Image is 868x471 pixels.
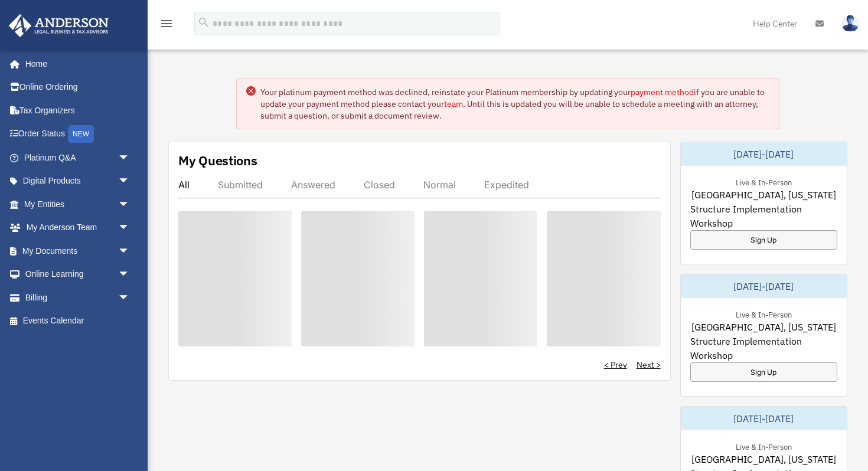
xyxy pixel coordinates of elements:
a: Online Ordering [8,76,148,99]
a: Order StatusNEW [8,122,148,146]
span: [GEOGRAPHIC_DATA], [US_STATE] [691,320,836,334]
div: [DATE]-[DATE] [681,274,847,298]
i: search [197,16,210,29]
a: Sign Up [690,362,838,382]
span: arrow_drop_down [118,286,142,310]
a: Billingarrow_drop_down [8,286,148,309]
span: arrow_drop_down [118,192,142,217]
span: arrow_drop_down [118,239,142,263]
a: payment method [631,87,694,97]
span: arrow_drop_down [118,146,142,170]
img: Anderson Advisors Platinum Portal [5,14,112,37]
span: Structure Implementation Workshop [690,202,838,230]
div: Answered [291,179,335,191]
img: User Pic [841,15,859,32]
div: Live & In-Person [726,440,801,452]
a: team [444,99,463,109]
div: My Questions [178,152,257,169]
span: [GEOGRAPHIC_DATA], [US_STATE] [691,188,836,202]
div: All [178,179,190,191]
a: Platinum Q&Aarrow_drop_down [8,146,148,169]
span: Structure Implementation Workshop [690,334,838,362]
span: arrow_drop_down [118,263,142,287]
a: Home [8,52,142,76]
a: My Anderson Teamarrow_drop_down [8,216,148,240]
a: Events Calendar [8,309,148,333]
div: Normal [423,179,456,191]
a: Next > [637,359,661,371]
a: < Prev [604,359,627,371]
div: Live & In-Person [726,308,801,320]
div: NEW [68,125,94,143]
div: Submitted [218,179,263,191]
span: arrow_drop_down [118,169,142,194]
span: [GEOGRAPHIC_DATA], [US_STATE] [691,452,836,466]
div: Closed [364,179,395,191]
div: Your platinum payment method was declined, reinstate your Platinum membership by updating your if... [260,86,769,122]
a: menu [159,21,174,31]
i: menu [159,17,174,31]
div: [DATE]-[DATE] [681,142,847,166]
div: Live & In-Person [726,175,801,188]
a: Tax Organizers [8,99,148,122]
a: Sign Up [690,230,838,250]
div: [DATE]-[DATE] [681,407,847,430]
div: Expedited [484,179,529,191]
a: My Documentsarrow_drop_down [8,239,148,263]
span: arrow_drop_down [118,216,142,240]
a: Online Learningarrow_drop_down [8,263,148,286]
a: My Entitiesarrow_drop_down [8,192,148,216]
a: Digital Productsarrow_drop_down [8,169,148,193]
